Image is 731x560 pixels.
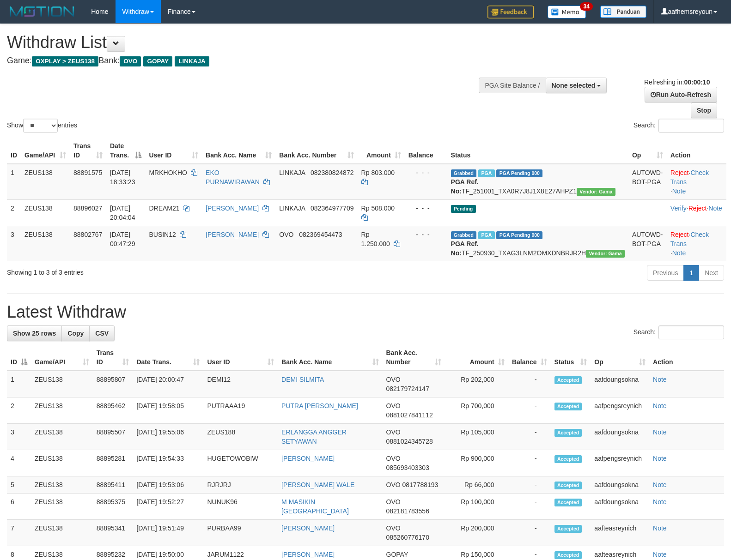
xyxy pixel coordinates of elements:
td: 88895807 [93,371,133,397]
a: [PERSON_NAME] WALE [281,481,354,488]
a: 1 [683,265,699,281]
span: BUSIN12 [149,231,176,238]
input: Search: [658,119,724,132]
th: ID: activate to sort column descending [7,344,31,371]
td: aafteasreynich [591,520,649,546]
span: None selected [552,82,596,89]
a: Stop [691,102,717,118]
span: LINKAJA [279,205,305,212]
a: Note [672,187,686,195]
th: Trans ID: activate to sort column ascending [70,138,106,164]
span: OVO [120,56,141,66]
td: ZEUS138 [21,199,70,226]
a: Next [699,265,724,281]
td: 88895462 [93,397,133,424]
a: Note [708,205,722,212]
span: Refreshing in: [644,78,710,86]
a: Check Trans [670,231,709,247]
span: Copy 0881024345728 to clipboard [386,438,433,445]
a: Note [672,249,686,257]
a: Note [653,376,667,383]
td: PURBAA99 [203,520,278,546]
a: CSV [89,325,115,341]
span: Copy 085693403303 to clipboard [386,464,429,471]
td: AUTOWD-BOT-PGA [628,164,667,200]
td: ZEUS138 [31,520,93,546]
td: aafdoungsokna [591,371,649,397]
img: Feedback.jpg [487,6,534,18]
span: Copy 0817788193 to clipboard [402,481,439,488]
span: Accepted [554,376,582,384]
td: aafdoungsokna [591,494,649,520]
th: Bank Acc. Name: activate to sort column ascending [202,138,275,164]
a: ERLANGGA ANGGER SETYAWAN [281,428,347,445]
span: Vendor URL: https://trx31.1velocity.biz [577,188,615,196]
button: None selected [546,78,607,93]
span: Accepted [554,429,582,437]
th: Status: activate to sort column ascending [551,344,591,371]
td: ZEUS138 [31,424,93,450]
img: MOTION_logo.png [7,5,77,18]
td: TF_250930_TXAG3LNM2OMXDNBRJR2H [447,226,628,261]
a: Note [653,551,667,558]
a: Note [653,402,667,409]
div: - - - [408,230,444,239]
span: Copy 082181783556 to clipboard [386,507,429,515]
a: Note [653,524,667,532]
th: Op: activate to sort column ascending [628,138,667,164]
a: Note [653,481,667,488]
td: 88895281 [93,450,133,476]
span: Copy 082179724147 to clipboard [386,385,429,392]
span: Show 25 rows [13,330,56,337]
td: aafpengsreynich [591,397,649,424]
a: [PERSON_NAME] [206,205,259,212]
td: [DATE] 19:55:06 [133,424,203,450]
td: Rp 100,000 [445,494,508,520]
td: ZEUS138 [31,371,93,397]
td: aafdoungsokna [591,424,649,450]
th: Balance [405,138,447,164]
span: OVO [386,524,401,532]
img: Button%20Memo.svg [548,6,586,18]
td: - [508,494,551,520]
span: 88802767 [73,231,102,238]
th: Amount: activate to sort column ascending [358,138,405,164]
span: Copy 082369454473 to clipboard [299,231,342,238]
td: - [508,424,551,450]
span: GOPAY [143,56,172,66]
span: 34 [580,2,592,11]
td: aafdoungsokna [591,476,649,494]
span: LINKAJA [279,169,305,176]
td: [DATE] 20:00:47 [133,371,203,397]
th: Balance: activate to sort column ascending [508,344,551,371]
span: MRKHOKHO [149,169,187,176]
label: Search: [634,119,724,132]
span: OVO [386,455,401,462]
td: 7 [7,520,31,546]
b: PGA Ref. No: [451,240,479,257]
span: Marked by aafpengsreynich [478,169,494,177]
label: Search: [634,325,724,339]
td: · · [667,226,726,261]
th: Action [667,138,726,164]
td: [DATE] 19:51:49 [133,520,203,546]
th: Game/API: activate to sort column ascending [31,344,93,371]
td: - [508,397,551,424]
span: Accepted [554,403,582,410]
td: AUTOWD-BOT-PGA [628,226,667,261]
td: NUNUK96 [203,494,278,520]
a: Reject [688,205,707,212]
span: Pending [451,205,476,213]
span: [DATE] 20:04:04 [110,205,135,221]
select: Showentries [23,119,58,132]
td: 6 [7,494,31,520]
td: Rp 700,000 [445,397,508,424]
span: PGA Pending [496,231,542,239]
a: EKO PURNAWIRAWAN [206,169,260,186]
th: Action [649,344,724,371]
td: 1 [7,164,21,200]
span: Marked by aafsreyleap [478,231,494,239]
td: DEMI12 [203,371,278,397]
a: M MASIKIN [GEOGRAPHIC_DATA] [281,498,349,515]
a: Run Auto-Refresh [645,87,717,102]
